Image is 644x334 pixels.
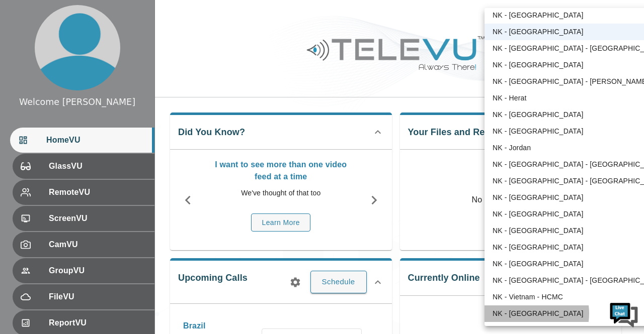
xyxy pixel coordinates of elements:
[52,53,169,66] div: Chat with us now
[609,299,639,329] img: Chat Widget
[165,5,189,29] div: Minimize live chat window
[17,47,42,72] img: d_736959983_company_1615157101543_736959983
[58,102,139,203] span: We're online!
[5,225,192,260] textarea: Type your message and hit 'Enter'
